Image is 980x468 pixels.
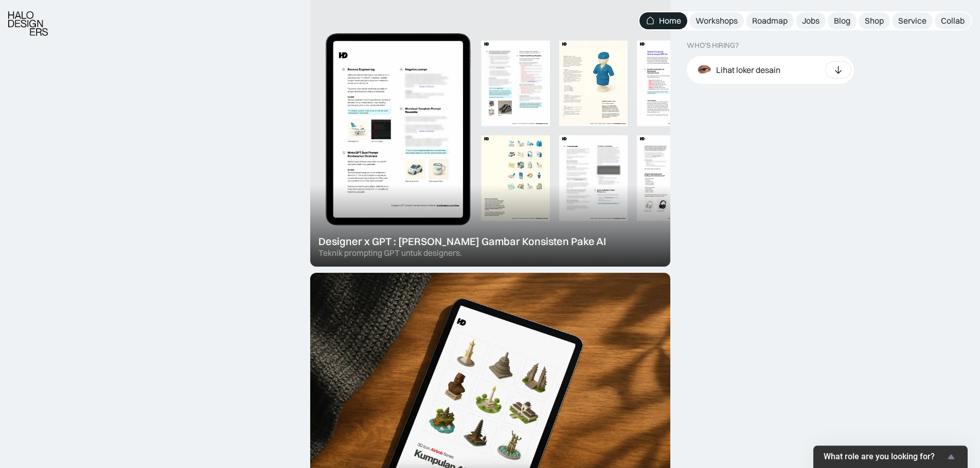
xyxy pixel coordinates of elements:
div: Home [659,15,681,26]
div: Workshops [696,15,738,26]
div: Service [898,15,926,26]
span: What role are you looking for? [824,452,945,462]
div: WHO’S HIRING? [687,41,739,50]
a: Service [892,12,933,29]
a: Jobs [796,12,826,29]
div: Roadmap [752,15,788,26]
div: Lihat loker desain [716,64,780,75]
div: Blog [834,15,850,26]
div: Shop [865,15,884,26]
a: Workshops [689,12,744,29]
a: Shop [859,12,890,29]
a: Home [639,12,687,29]
a: Collab [935,12,971,29]
div: Jobs [802,15,819,26]
div: Collab [941,15,965,26]
a: Blog [828,12,857,29]
button: Show survey - What role are you looking for? [824,451,957,463]
a: Roadmap [746,12,794,29]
